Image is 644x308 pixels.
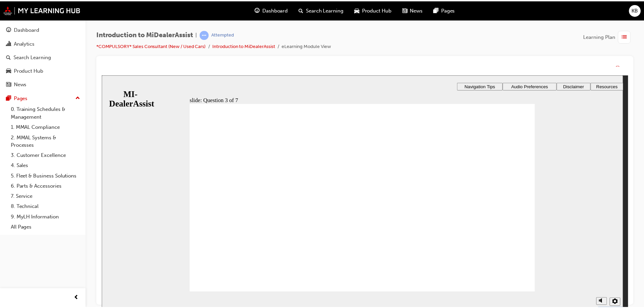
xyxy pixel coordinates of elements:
span: Learning Plan [588,32,620,40]
span: learningRecordVerb_ATTEMPT-icon [201,30,210,39]
div: Analytics [14,39,35,47]
span: car-icon [357,5,362,14]
a: 4. Sales [8,160,84,171]
span: pages-icon [437,5,442,14]
button: settings [512,224,523,232]
div: Search Learning [14,53,51,61]
a: guage-iconDashboard [251,3,295,17]
span: guage-icon [257,5,262,14]
a: 6. Parts & Accessories [8,181,84,191]
span: pages-icon [6,95,11,101]
span: Audio Preferences [413,9,450,14]
div: Attempted [213,31,236,38]
span: chart-icon [6,40,11,46]
button: Learning Plan [588,30,638,43]
img: mmal [3,5,81,14]
span: Resources [498,9,520,14]
a: Search Learning [3,50,84,63]
a: All Pages [8,222,84,233]
a: 9. MyLH Information [8,212,84,222]
span: list-icon [627,32,632,41]
li: eLearning Module View [284,42,334,50]
span: guage-icon [6,26,11,32]
a: Analytics [3,37,84,49]
a: pages-iconPages [431,3,464,17]
a: News [3,78,84,90]
input: volume [499,232,543,237]
a: 5. Fleet & Business Solutions [8,171,84,181]
span: Introduction to MiDealerAssist [97,30,194,38]
div: Pages [14,94,28,102]
div: News [14,80,27,88]
label: Zoom to fit [512,232,525,252]
span: car-icon [6,68,11,74]
span: up-icon [76,93,81,102]
span: News [413,6,426,14]
span: Search Learning [308,6,346,14]
a: Introduction to MiDealerAssist [214,43,277,48]
button: Pages [3,92,84,104]
a: Product Hub [3,64,84,77]
span: | [197,30,198,38]
span: news-icon [405,5,410,14]
a: car-iconProduct Hub [352,3,400,17]
a: 8. Technical [8,202,84,212]
a: 1. MMAL Compliance [8,122,84,132]
span: search-icon [301,5,306,14]
a: search-iconSearch Learning [295,3,352,17]
span: news-icon [6,81,11,87]
button: DashboardAnalyticsSearch LearningProduct HubNews [3,22,84,92]
a: Dashboard [3,23,84,35]
span: Disclaimer [465,9,486,14]
span: prev-icon [74,294,79,303]
span: KB [637,6,643,14]
a: 7. Service [8,191,84,202]
a: 3. Customer Excellence [8,150,84,161]
button: Disclaimer [458,7,493,15]
span: search-icon [6,54,11,60]
a: 0. Training Schedules & Management [8,104,84,122]
a: 2. MMAL Systems & Processes [8,132,84,150]
button: Resources [493,7,526,15]
button: Navigation Tips [358,7,404,15]
span: Product Hub [365,6,395,14]
button: Audio Preferences [404,7,458,15]
div: misc controls [495,218,522,240]
span: Navigation Tips [365,9,396,14]
span: Dashboard [264,6,290,14]
div: Product Hub [14,67,44,74]
a: news-iconNews [400,3,431,17]
div: Dashboard [14,25,40,33]
button: volume [498,223,509,231]
a: *COMPULSORY* Sales Consultant (New / Used Cars) [97,43,207,48]
span: Pages [445,6,458,14]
